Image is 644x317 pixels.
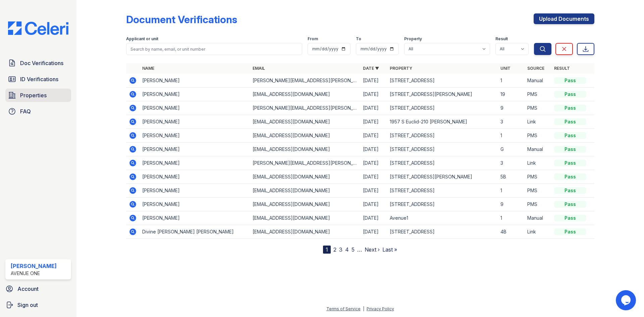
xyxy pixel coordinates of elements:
[11,270,57,277] div: Avenue One
[20,91,47,99] span: Properties
[387,156,497,170] td: [STREET_ADDRESS]
[250,156,360,170] td: [PERSON_NAME][EMAIL_ADDRESS][PERSON_NAME][DOMAIN_NAME]
[387,129,497,143] td: [STREET_ADDRESS]
[498,184,525,198] td: 1
[360,170,387,184] td: [DATE]
[527,66,544,71] a: Source
[525,88,551,101] td: PMS
[250,74,360,88] td: [PERSON_NAME][EMAIL_ADDRESS][PERSON_NAME][DOMAIN_NAME]
[554,228,586,235] div: Pass
[367,306,394,311] a: Privacy Policy
[140,198,250,211] td: [PERSON_NAME]
[382,246,397,253] a: Last »
[140,211,250,225] td: [PERSON_NAME]
[140,115,250,129] td: [PERSON_NAME]
[360,156,387,170] td: [DATE]
[498,115,525,129] td: 3
[5,72,71,86] a: ID Verifications
[5,105,71,118] a: FAQ
[554,215,586,221] div: Pass
[3,21,74,35] img: CE_Logo_Blue-a8612792a0a2168367f1c8372b55b34899dd931a85d93a1a3d3e32e68fde9ad4.png
[333,246,336,253] a: 2
[387,88,497,101] td: [STREET_ADDRESS][PERSON_NAME]
[360,74,387,88] td: [DATE]
[326,306,361,311] a: Terms of Service
[250,198,360,211] td: [EMAIL_ADDRESS][DOMAIN_NAME]
[525,170,551,184] td: PMS
[404,36,422,42] label: Property
[554,187,586,194] div: Pass
[387,74,497,88] td: [STREET_ADDRESS]
[140,101,250,115] td: [PERSON_NAME]
[554,105,586,111] div: Pass
[140,74,250,88] td: [PERSON_NAME]
[3,298,74,312] a: Sign out
[20,59,63,67] span: Doc Verifications
[126,43,302,55] input: Search by name, email, or unit number
[554,173,586,180] div: Pass
[5,89,71,102] a: Properties
[126,13,237,25] div: Document Verifications
[554,91,586,98] div: Pass
[360,211,387,225] td: [DATE]
[498,129,525,143] td: 1
[534,13,594,24] a: Upload Documents
[498,88,525,101] td: 19
[5,56,71,70] a: Doc Verifications
[140,88,250,101] td: [PERSON_NAME]
[250,170,360,184] td: [EMAIL_ADDRESS][DOMAIN_NAME]
[142,66,154,71] a: Name
[360,198,387,211] td: [DATE]
[387,184,497,198] td: [STREET_ADDRESS]
[363,66,379,71] a: Date ▼
[360,115,387,129] td: [DATE]
[140,225,250,239] td: Divine [PERSON_NAME] [PERSON_NAME]
[498,74,525,88] td: 1
[387,143,497,156] td: [STREET_ADDRESS]
[498,211,525,225] td: 1
[357,246,362,254] span: …
[616,290,637,310] iframe: chat widget
[554,118,586,125] div: Pass
[387,101,497,115] td: [STREET_ADDRESS]
[17,301,38,309] span: Sign out
[140,170,250,184] td: [PERSON_NAME]
[365,246,380,253] a: Next ›
[360,143,387,156] td: [DATE]
[3,282,74,296] a: Account
[554,66,570,71] a: Result
[525,156,551,170] td: Link
[360,184,387,198] td: [DATE]
[363,306,364,311] div: |
[250,143,360,156] td: [EMAIL_ADDRESS][DOMAIN_NAME]
[390,66,412,71] a: Property
[253,66,265,71] a: Email
[554,132,586,139] div: Pass
[17,285,39,293] span: Account
[525,74,551,88] td: Manual
[356,36,361,42] label: To
[387,170,497,184] td: [STREET_ADDRESS][PERSON_NAME]
[498,101,525,115] td: 9
[525,115,551,129] td: Link
[525,129,551,143] td: PMS
[250,184,360,198] td: [EMAIL_ADDRESS][DOMAIN_NAME]
[250,225,360,239] td: [EMAIL_ADDRESS][DOMAIN_NAME]
[250,129,360,143] td: [EMAIL_ADDRESS][DOMAIN_NAME]
[525,225,551,239] td: Link
[387,115,497,129] td: 1957 S Euclid-210 [PERSON_NAME]
[498,156,525,170] td: 3
[308,36,318,42] label: From
[498,143,525,156] td: G
[525,184,551,198] td: PMS
[500,66,511,71] a: Unit
[554,201,586,208] div: Pass
[498,198,525,211] td: 9
[360,101,387,115] td: [DATE]
[20,75,58,83] span: ID Verifications
[345,246,349,253] a: 4
[498,170,525,184] td: 5B
[525,101,551,115] td: PMS
[554,160,586,166] div: Pass
[554,77,586,84] div: Pass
